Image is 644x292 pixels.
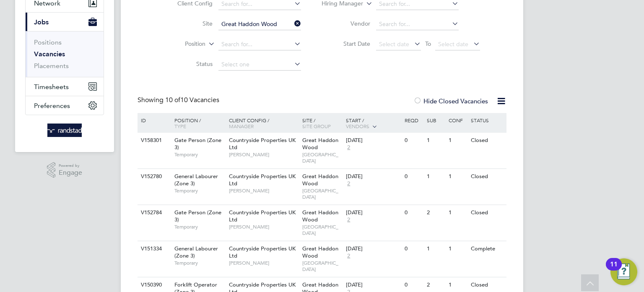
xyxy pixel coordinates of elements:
div: Complete [469,241,505,257]
div: 0 [402,169,424,184]
span: [PERSON_NAME] [229,151,298,158]
span: Type [174,123,186,129]
div: 2 [425,205,447,221]
a: Vacancies [34,50,65,58]
span: [PERSON_NAME] [229,187,298,194]
label: Position [157,40,205,48]
span: Great Haddon Wood [302,245,338,259]
span: Countryside Properties UK Ltd [229,137,296,151]
span: [GEOGRAPHIC_DATA] [302,260,342,273]
button: Preferences [26,96,104,115]
span: 2 [346,216,351,224]
label: Status [164,60,213,68]
span: Jobs [34,18,49,26]
span: Vendors [346,123,369,129]
label: Start Date [322,40,370,47]
div: V152784 [139,205,168,221]
div: 1 [447,133,468,148]
span: Temporary [174,260,225,266]
span: Gate Person (Zone 3) [174,137,221,151]
a: Positions [34,38,62,46]
button: Open Resource Center, 11 new notifications [610,258,637,285]
button: Timesheets [26,77,104,96]
div: [DATE] [346,209,400,216]
span: 2 [346,144,351,151]
span: Preferences [34,102,70,110]
div: Closed [469,133,505,148]
span: General Labourer (Zone 3) [174,245,218,259]
label: Vendor [322,20,370,27]
span: Countryside Properties UK Ltd [229,209,296,223]
div: Closed [469,169,505,184]
div: 0 [402,205,424,221]
span: Manager [229,123,254,129]
div: 1 [447,205,468,221]
span: Site Group [302,123,331,129]
a: Powered byEngage [47,162,83,178]
div: Sub [425,113,447,127]
span: Countryside Properties UK Ltd [229,245,296,259]
div: Jobs [26,31,104,77]
span: Powered by [59,162,82,169]
input: Select one [218,59,301,71]
span: [GEOGRAPHIC_DATA] [302,187,342,200]
div: [DATE] [346,137,400,144]
span: Countryside Properties UK Ltd [229,173,296,187]
input: Search for... [376,18,459,30]
span: [PERSON_NAME] [229,224,298,230]
div: Client Config / [227,113,300,133]
div: 1 [447,241,468,257]
div: 1 [447,169,468,184]
div: [DATE] [346,245,400,253]
label: Site [164,20,213,27]
div: 0 [402,241,424,257]
span: [PERSON_NAME] [229,260,298,266]
span: Great Haddon Wood [302,173,338,187]
a: Go to home page [25,124,104,137]
span: General Labourer (Zone 3) [174,173,218,187]
label: Hide Closed Vacancies [413,97,488,105]
span: [GEOGRAPHIC_DATA] [302,224,342,237]
div: Start / [344,113,402,134]
div: 1 [425,169,447,184]
span: Temporary [174,151,225,158]
a: Placements [34,62,69,70]
div: Reqd [402,113,424,127]
div: Closed [469,205,505,221]
span: [GEOGRAPHIC_DATA] [302,151,342,164]
div: 1 [425,241,447,257]
div: Conf [447,113,468,127]
span: 2 [346,180,351,187]
div: Status [469,113,505,127]
div: 1 [425,133,447,148]
span: Engage [59,169,82,176]
span: Great Haddon Wood [302,137,338,151]
span: Select date [438,40,468,48]
span: To [423,38,434,49]
div: 0 [402,133,424,148]
div: [DATE] [346,173,400,180]
div: 11 [610,264,618,275]
span: Great Haddon Wood [302,209,338,223]
div: ID [139,113,168,127]
img: randstad-logo-retina.png [47,124,82,137]
span: 10 Vacancies [165,96,219,104]
span: Temporary [174,187,225,194]
span: 2 [346,253,351,260]
span: 10 of [165,96,180,104]
div: [DATE] [346,281,400,289]
div: Showing [138,96,221,105]
div: Site / [300,113,344,133]
input: Search for... [218,18,301,30]
span: Select date [379,40,409,48]
span: Gate Person (Zone 3) [174,209,221,223]
div: Position / [168,113,227,133]
div: V152780 [139,169,168,184]
span: Temporary [174,224,225,230]
button: Jobs [26,13,104,31]
div: V151334 [139,241,168,257]
span: Timesheets [34,83,69,91]
input: Search for... [218,39,301,50]
div: V158301 [139,133,168,148]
